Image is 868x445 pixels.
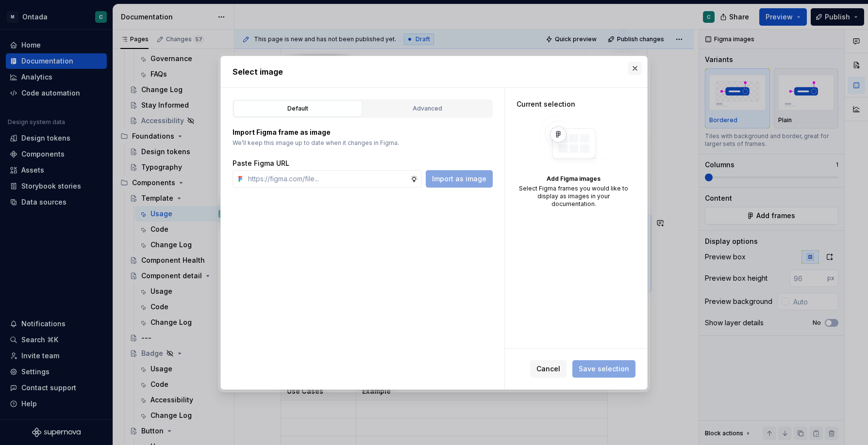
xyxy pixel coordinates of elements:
[233,139,493,147] p: We’ll keep this image up to date when it changes in Figma.
[536,364,560,373] span: Cancel
[233,159,289,168] label: Paste Figma URL
[367,104,488,113] div: Advanced
[517,185,631,208] div: Select Figma frames you would like to display as images in your documentation.
[233,66,635,78] h2: Select image
[244,170,410,188] input: https://figma.com/file...
[233,127,493,137] p: Import Figma frame as image
[517,99,631,109] div: Current selection
[530,360,567,377] button: Cancel
[517,175,631,183] div: Add Figma images
[237,104,359,113] div: Default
